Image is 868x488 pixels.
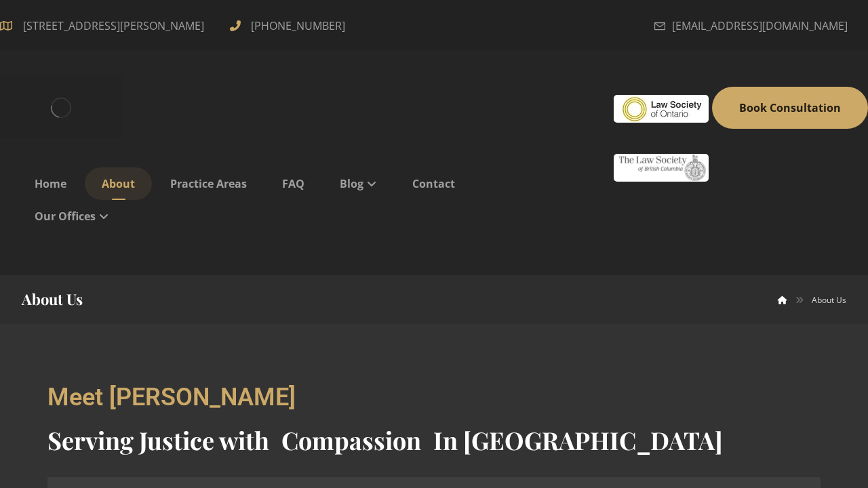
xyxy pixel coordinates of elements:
[778,294,787,306] a: Arora Law Services
[153,167,264,200] a: Practice Areas
[47,424,269,456] span: Serving Justice with
[18,200,126,232] a: Our Offices
[614,95,709,123] img: #
[395,167,472,200] a: Contact
[35,176,66,191] span: Home
[672,15,848,37] span: [EMAIL_ADDRESS][DOMAIN_NAME]
[170,176,247,191] span: Practice Areas
[102,176,135,191] span: About
[18,167,83,200] a: Home
[340,176,363,191] span: Blog
[22,289,83,310] h1: About Us
[265,167,321,200] a: FAQ
[412,176,455,191] span: Contact
[281,423,421,457] b: Compassion
[35,209,96,224] span: Our Offices
[433,424,723,456] span: In [GEOGRAPHIC_DATA]
[323,167,394,200] a: Blog
[739,100,841,115] span: Book Consultation
[18,15,210,37] span: [STREET_ADDRESS][PERSON_NAME]
[47,385,821,409] h2: Meet [PERSON_NAME]
[282,176,304,191] span: FAQ
[230,17,349,32] a: [PHONE_NUMBER]
[712,87,868,129] a: Book Consultation
[248,15,349,37] span: [PHONE_NUMBER]
[614,154,709,182] img: #
[85,167,152,200] a: About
